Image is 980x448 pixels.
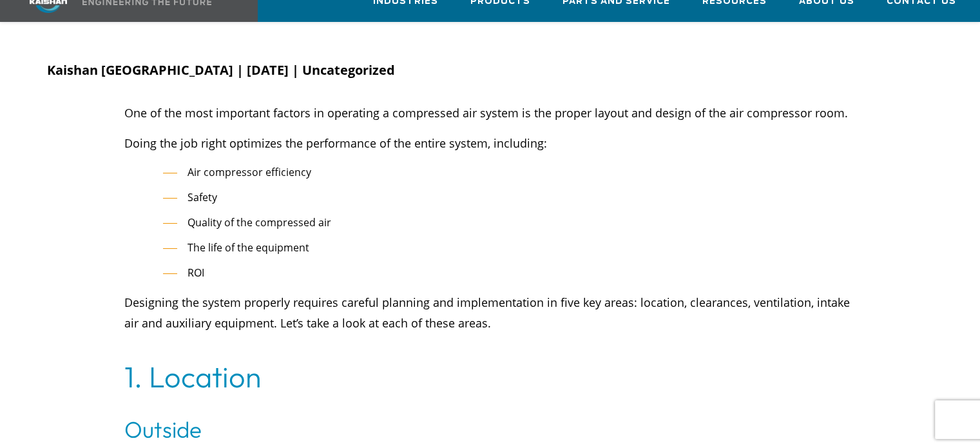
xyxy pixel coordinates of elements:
h3: Outside [124,411,856,447]
p: Designing the system properly requires careful planning and implementation in five key areas: loc... [124,292,856,333]
span: ROI [187,266,204,280]
strong: Kaishan [GEOGRAPHIC_DATA] | [DATE] | Uncategorized [47,61,395,79]
span: Air compressor efficiency [187,165,311,179]
h2: 1. Location [124,359,856,395]
p: One of the most important factors in operating a compressed air system is the proper layout and d... [124,102,856,123]
span: The life of the equipment [187,240,309,255]
p: Doing the job right optimizes the performance of the entire system, including: [124,133,856,153]
span: Quality of the compressed air [187,215,331,229]
span: Safety [187,190,217,204]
